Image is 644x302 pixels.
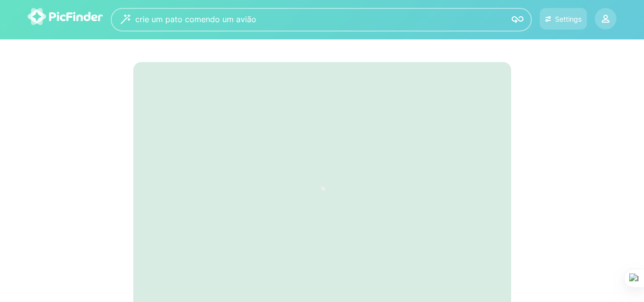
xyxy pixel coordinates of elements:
[555,15,582,23] div: Settings
[121,14,130,24] img: wizard.svg
[540,8,587,30] button: Settings
[512,14,523,26] img: icon-search.svg
[545,15,552,23] img: icon-settings.svg
[28,8,103,25] img: logo-picfinder-white-transparent.svg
